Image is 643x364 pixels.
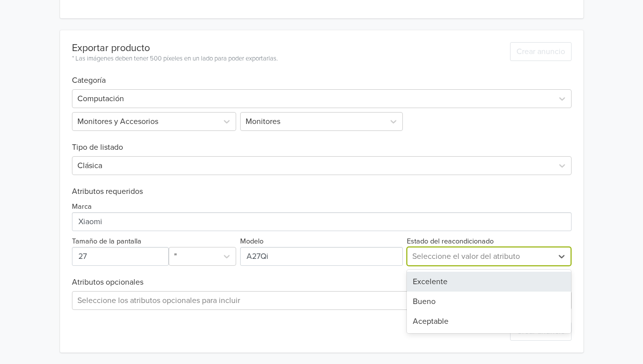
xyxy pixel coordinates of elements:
[407,311,572,331] div: Aceptable
[72,131,572,152] h6: Tipo de listado
[407,292,572,311] div: Bueno
[72,236,141,247] label: Tamaño de la pantalla
[72,64,572,85] h6: Categoría
[72,201,92,212] label: Marca
[72,187,572,196] h6: Atributos requeridos
[72,42,278,54] div: Exportar producto
[72,54,278,64] div: * Las imágenes deben tener 500 píxeles en un lado para poder exportarlas.
[510,42,572,61] button: Crear anuncio
[407,236,494,247] label: Estado del reacondicionado
[72,278,572,287] h6: Atributos opcionales
[407,272,572,292] div: Excelente
[240,236,263,247] label: Modelo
